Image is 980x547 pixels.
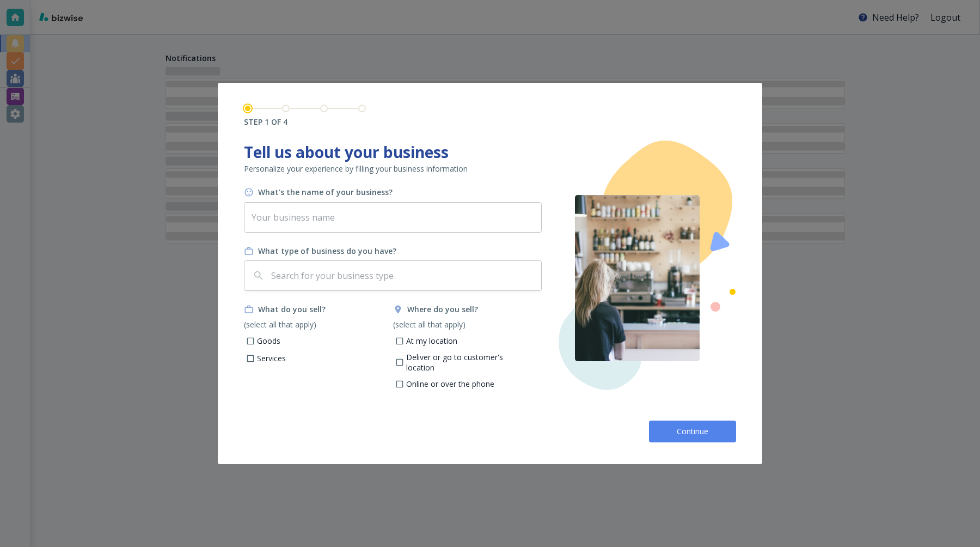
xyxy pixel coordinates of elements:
p: Online or over the phone [406,379,494,390]
p: At my location [406,336,457,347]
h1: Tell us about your business [244,141,542,163]
p: (select all that apply) [393,319,542,330]
h6: Where do you sell? [407,304,478,315]
button: Continue [649,421,736,442]
p: Personalize your experience by filling your business information [244,163,542,174]
input: Your business name [244,202,542,233]
h6: What do you sell? [258,304,326,315]
p: Deliver or go to customer's location [406,352,534,373]
input: Search for your business type [269,265,537,286]
h6: STEP 1 OF 4 [244,117,366,127]
span: Continue [675,426,710,437]
p: (select all that apply) [244,319,393,330]
p: Goods [257,336,280,347]
h6: What type of business do you have? [258,246,396,257]
p: Services [257,353,286,364]
h6: What's the name of your business? [258,187,393,198]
